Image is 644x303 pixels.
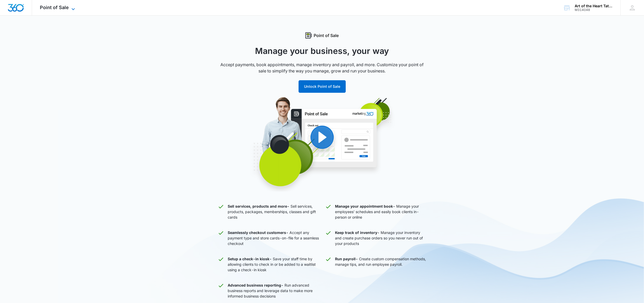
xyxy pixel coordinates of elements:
[218,61,426,74] p: Accept payments, book appointments, manage inventory and payroll, and more. Customize your point ...
[218,32,426,39] div: Point of Sale
[223,96,421,191] img: Point of Sale
[575,4,613,8] div: account name
[299,84,346,89] a: Unlock Point of Sale
[218,45,426,57] h1: Manage your business, your way
[228,282,319,299] p: Run advanced business reports and leverage data to make more informed business decisions
[335,203,426,220] p: Manage your employees’ schedules and easily book clients in-person or online
[335,230,426,246] p: Manage your inventory and create purchase orders so you never run out of your products
[228,230,319,246] p: Accept any payment type and store cards-on-file for a seamless checkout
[40,5,69,10] span: Point of Sale
[335,257,358,261] strong: Run payroll -
[228,204,289,208] strong: Sell services, products and more -
[335,204,395,208] strong: Manage your appointment book -
[228,230,288,235] strong: Seamlessly checkout customers -
[299,80,346,93] button: Unlock Point of Sale
[335,230,380,235] strong: Keep track of inventory -
[575,8,613,12] div: account id
[228,283,283,287] strong: Advanced business reporting -
[228,256,319,273] p: Save your staff time by allowing clients to check in or be added to a waitlist using a check-in k...
[335,256,426,273] p: Create custom compensation methods, manage tips, and run employee payroll.
[228,203,319,220] p: Sell services, products, packages, memberships, classes and gift cards
[228,257,272,261] strong: Setup a check-in kiosk -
